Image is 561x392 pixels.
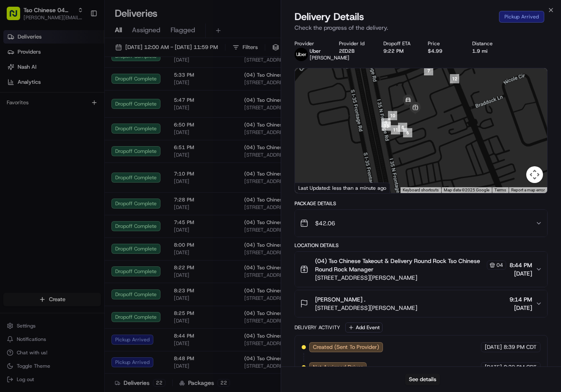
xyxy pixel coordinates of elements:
[67,184,138,199] a: 💻API Documentation
[59,207,101,214] a: Powered byPylon
[8,109,56,116] div: Past conversations
[17,187,64,196] span: Knowledge Base
[26,152,68,159] span: [PERSON_NAME]
[295,324,340,331] div: Delivery Activity
[8,8,25,25] img: Nash
[297,182,325,193] img: Google
[511,188,545,192] a: Report a map error
[424,66,433,75] div: 7
[142,83,153,93] button: Start new chat
[295,40,326,47] div: Provider
[428,48,459,54] div: $4.99
[504,343,537,351] span: 8:39 PM CDT
[504,364,537,371] span: 8:39 PM CDT
[339,48,354,54] button: 2ED2B
[295,48,308,61] img: uber-new-logo.jpeg
[398,123,407,132] div: 8
[315,295,365,304] span: [PERSON_NAME] .
[496,262,503,268] span: 04
[381,118,390,127] div: 9
[444,188,489,192] span: Map data ©2025 Google
[70,152,72,159] span: •
[472,48,503,54] div: 1.9 mi
[17,153,23,160] img: 1736555255976-a54dd68f-1ca7-489b-9aae-adbdc363a1c4
[295,183,390,193] div: Last Updated: less than a minute ago
[345,322,383,333] button: Add Event
[315,273,507,282] span: [STREET_ADDRESS][PERSON_NAME]
[8,122,22,135] img: Angelique Valdez
[38,88,115,95] div: We're available if you need us!
[18,80,33,95] img: 9188753566659_6852d8bf1fb38e338040_72.png
[494,188,506,192] a: Terms (opens in new tab)
[17,130,23,137] img: 1736555255976-a54dd68f-1ca7-489b-9aae-adbdc363a1c4
[450,74,459,83] div: 12
[297,182,325,193] a: Open this area in Google Maps (opens a new window)
[383,40,414,47] div: Dropoff ETA
[38,80,137,88] div: Start new chat
[313,364,363,371] span: Not Assigned Driver
[315,219,335,227] span: $42.06
[485,343,502,351] span: [DATE]
[74,130,91,137] span: [DATE]
[295,200,548,207] div: Package Details
[26,130,68,137] span: [PERSON_NAME]
[391,125,400,134] div: 11
[295,242,548,249] div: Location Details
[339,40,370,47] div: Provider Id
[313,343,379,351] span: Created (Sent To Provider)
[310,54,349,61] span: [PERSON_NAME]
[8,144,22,158] img: Brigitte Vinadas
[130,107,153,117] button: See all
[509,304,532,312] span: [DATE]
[383,48,414,54] div: 9:22 PM
[8,80,23,95] img: 1736555255976-a54dd68f-1ca7-489b-9aae-adbdc363a1c4
[295,252,548,287] button: (04) Tso Chinese Takeout & Delivery Round Rock Tso Chinese Round Rock Manager04[STREET_ADDRESS][P...
[382,121,391,131] div: 13
[295,10,364,23] span: Delivery Details
[295,290,548,317] button: [PERSON_NAME] .[STREET_ADDRESS][PERSON_NAME]9:14 PM[DATE]
[315,304,417,312] span: [STREET_ADDRESS][PERSON_NAME]
[295,23,548,32] p: Check the progress of the delivery.
[526,166,543,183] button: Map camera controls
[509,295,532,304] span: 9:14 PM
[310,48,321,54] span: Uber
[83,208,101,214] span: Pylon
[295,210,548,237] button: $42.06
[485,364,502,371] span: [DATE]
[79,187,134,196] span: API Documentation
[509,269,532,278] span: [DATE]
[315,257,486,273] span: (04) Tso Chinese Takeout & Delivery Round Rock Tso Chinese Round Rock Manager
[472,40,503,47] div: Distance
[8,34,153,47] p: Welcome 👋
[70,130,72,137] span: •
[71,188,78,195] div: 💻
[405,374,440,385] button: See details
[388,111,397,120] div: 10
[74,152,91,159] span: [DATE]
[403,128,412,137] div: 6
[509,261,532,269] span: 8:44 PM
[403,187,439,193] button: Keyboard shortcuts
[5,184,67,199] a: 📗Knowledge Base
[22,54,138,63] input: Clear
[8,188,15,195] div: 📗
[428,40,459,47] div: Price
